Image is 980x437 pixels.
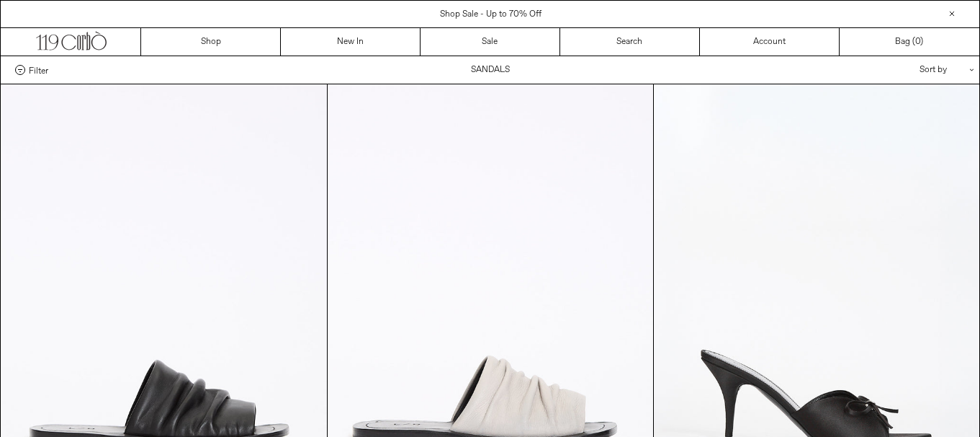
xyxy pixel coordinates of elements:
[440,9,541,20] a: Shop Sale - Up to 70% Off
[840,28,979,56] a: Bag ()
[915,35,923,48] span: )
[281,28,421,56] a: New In
[835,56,965,84] div: Sort by
[141,28,281,56] a: Shop
[560,28,700,56] a: Search
[915,36,920,48] span: 0
[29,65,48,75] span: Filter
[700,28,840,56] a: Account
[421,28,560,56] a: Sale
